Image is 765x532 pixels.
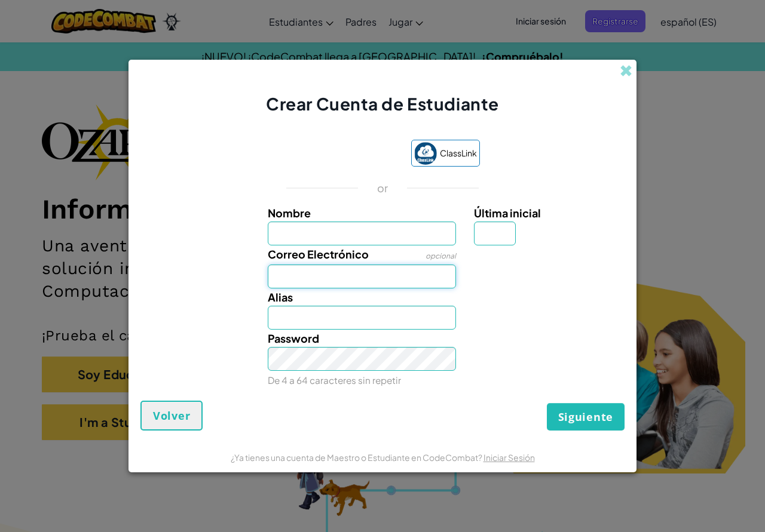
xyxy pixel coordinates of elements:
[519,12,753,192] iframe: Diálogo de Acceder con Google
[140,401,203,430] button: Volver
[153,408,190,423] span: Volver
[268,206,311,220] span: Nombre
[231,452,484,463] span: ¿Ya tienes una cuenta de Maestro o Estudiante en CodeCombat?
[440,144,477,162] span: ClassLink
[286,141,399,167] div: Acceder con Google. Se abre en una pestaña nueva
[266,93,499,114] span: Crear Cuenta de Estudiante
[558,410,613,424] span: Siguiente
[268,374,401,386] small: De 4 a 64 caracteres sin repetir
[484,452,535,463] a: Iniciar Sesión
[547,403,625,430] button: Siguiente
[426,251,456,260] span: opcional
[268,290,293,304] span: Alias
[377,181,388,195] p: or
[268,247,369,261] span: Correo Electrónico
[474,206,541,220] span: Última inicial
[414,142,437,165] img: classlink-logo-small.png
[280,141,405,167] iframe: Botón de Acceder con Google
[268,331,319,345] span: Password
